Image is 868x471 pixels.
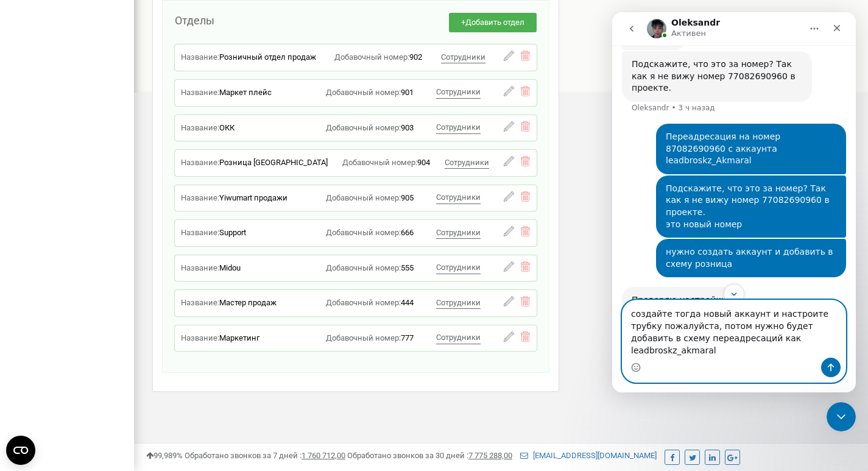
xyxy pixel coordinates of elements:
[185,451,345,460] span: Обработано звонков за 7 дней :
[175,14,214,27] span: Отделы
[436,87,481,96] span: Сотрудники
[146,451,183,460] span: 99,989%
[181,298,219,307] span: Название:
[326,333,401,342] span: Добавочный номер:
[181,193,219,202] span: Название:
[827,402,856,431] iframe: Intercom live chat
[326,228,401,237] span: Добавочный номер:
[436,193,481,202] span: Сотрудники
[181,88,219,97] span: Название:
[449,13,537,33] button: +Добавить отдел
[181,263,219,272] span: Название:
[334,52,409,62] span: Добавочный номер:
[401,88,414,97] span: 901
[401,123,414,132] span: 903
[219,228,246,237] span: Support
[436,333,481,342] span: Сотрудники
[436,122,481,132] span: Сотрудники
[181,158,219,167] span: Название:
[417,158,430,167] span: 904
[219,298,277,307] span: Мастер продаж
[465,18,524,27] span: Добавить отдел
[436,263,481,272] span: Сотрудники
[326,123,401,132] span: Добавочный номер:
[401,263,414,272] span: 555
[441,52,485,62] span: Сотрудники
[445,158,489,167] span: Сотрудники
[6,436,35,465] button: Open CMP widget
[219,123,235,132] span: ОКК
[219,193,288,202] span: Yiwumart продажи
[612,12,856,392] iframe: Intercom live chat
[181,52,219,62] span: Название:
[181,333,219,342] span: Название:
[436,298,481,307] span: Сотрудники
[409,52,422,62] span: 902
[219,333,259,342] span: Маркетинг
[401,228,414,237] span: 666
[219,263,241,272] span: Midou
[347,451,512,460] span: Обработано звонков за 30 дней :
[342,158,417,167] span: Добавочный номер:
[401,193,414,202] span: 905
[326,263,401,272] span: Добавочный номер:
[181,123,219,132] span: Название:
[302,451,345,460] u: 1 760 712,00
[326,298,401,307] span: Добавочный номер:
[219,52,316,62] span: Розничный отдел продаж
[468,451,512,460] u: 7 775 288,00
[181,228,219,237] span: Название:
[520,451,657,460] a: [EMAIL_ADDRESS][DOMAIN_NAME]
[326,193,401,202] span: Добавочный номер:
[219,158,328,167] span: Розница [GEOGRAPHIC_DATA]
[436,228,481,237] span: Сотрудники
[219,88,272,97] span: Маркет плейс
[401,333,414,342] span: 777
[401,298,414,307] span: 444
[326,88,401,97] span: Добавочный номер:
